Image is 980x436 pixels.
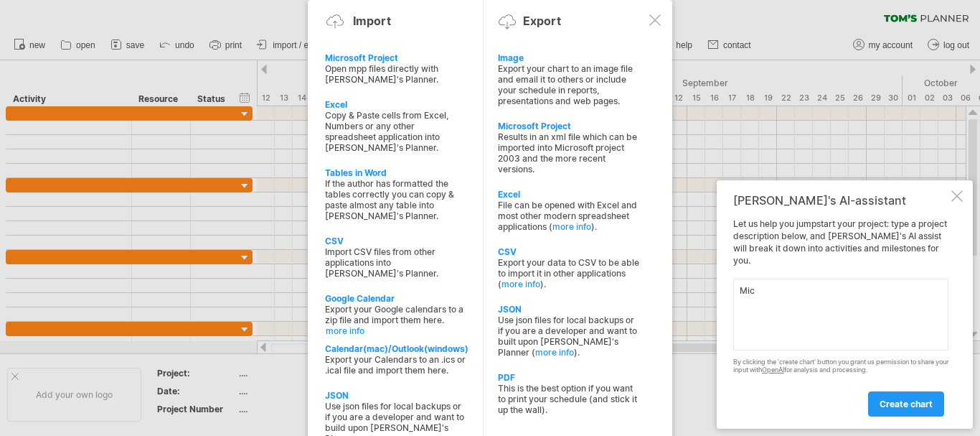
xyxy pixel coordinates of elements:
a: more info [501,279,540,289]
div: Image [498,52,640,63]
a: more info [326,325,468,336]
div: Results in an xml file which can be imported into Microsoft project 2003 and the more recent vers... [498,131,640,175]
a: create chart [868,391,944,417]
div: Excel [498,189,640,200]
div: Import [353,14,391,28]
div: Let us help you jumpstart your project: type a project description below, and [PERSON_NAME]'s AI ... [733,218,948,416]
div: JSON [498,304,640,315]
div: Copy & Paste cells from Excel, Numbers or any other spreadsheet application into [PERSON_NAME]'s ... [325,110,467,153]
div: Export [523,14,561,28]
div: Export your chart to an image file and email it to others or include your schedule in reports, pr... [498,63,640,106]
a: more info [552,221,591,232]
div: File can be opened with Excel and most other modern spreadsheet applications ( ). [498,200,640,232]
div: CSV [498,246,640,257]
div: This is the best option if you want to print your schedule (and stick it up the wall). [498,383,640,415]
div: Tables in Word [325,167,467,178]
div: Use json files for local backups or if you are a developer and want to built upon [PERSON_NAME]'s... [498,315,640,358]
div: Microsoft Project [498,121,640,131]
a: OpenAI [762,366,784,374]
div: Excel [325,99,467,110]
div: Export your data to CSV to be able to import it in other applications ( ). [498,257,640,289]
div: By clicking the 'create chart' button you grant us permission to share your input with for analys... [733,358,948,374]
a: more info [535,347,574,358]
div: [PERSON_NAME]'s AI-assistant [733,193,948,208]
span: create chart [880,399,933,409]
div: If the author has formatted the tables correctly you can copy & paste almost any table into [PERS... [325,178,467,221]
div: PDF [498,372,640,383]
